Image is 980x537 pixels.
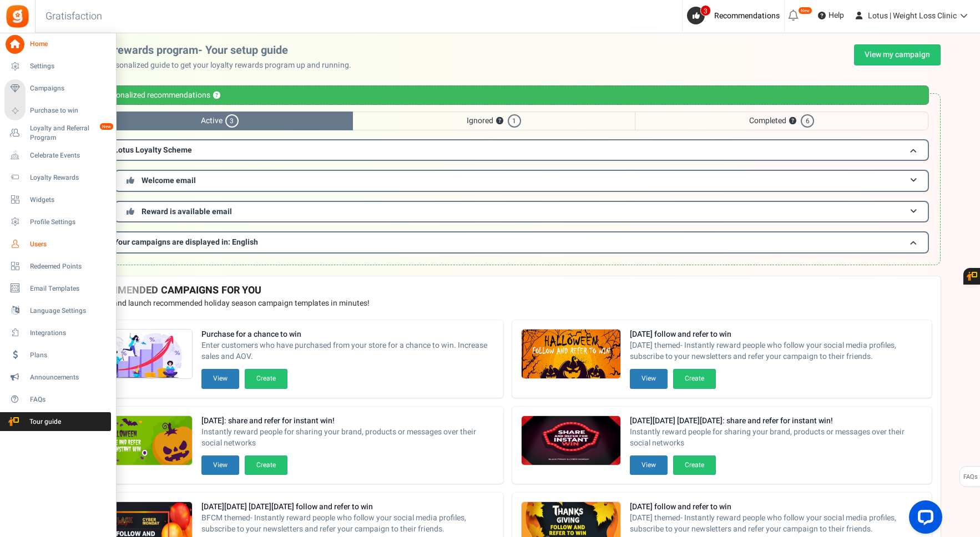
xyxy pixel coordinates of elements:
[630,513,923,535] span: [DATE] themed- Instantly reward people who follow your social media profiles, subscribe to your n...
[789,118,796,125] button: ?
[201,455,239,475] button: View
[801,114,814,128] span: 6
[854,44,941,65] a: View my campaign
[714,10,780,22] span: Recommendations
[75,60,360,71] p: Use this personalized guide to get your loyalty rewards program up and running.
[114,144,192,156] span: Lotus Loyalty Scheme
[87,112,353,130] span: Active
[4,146,111,165] a: Celebrate Events
[142,206,232,217] span: Reward is available email
[245,455,287,475] button: Create
[700,5,711,16] span: 3
[4,301,111,320] a: Language Settings
[201,513,494,535] span: BFCM themed- Instantly reward people who follow your social media profiles, subscribe to your new...
[4,279,111,298] a: Email Templates
[630,427,923,449] span: Instantly reward people for sharing your brand, products or messages over their social networks
[4,190,111,209] a: Widgets
[496,118,503,125] button: ?
[201,340,494,362] span: Enter customers who have purchased from your store for a chance to win. Increase sales and AOV.
[630,329,923,340] strong: [DATE] follow and refer to win
[30,195,108,205] span: Widgets
[30,124,111,143] span: Loyalty and Referral Program
[30,217,108,227] span: Profile Settings
[201,427,494,449] span: Instantly reward people for sharing your brand, products or messages over their social networks
[630,369,668,388] button: View
[142,175,196,186] span: Welcome email
[4,35,111,54] a: Home
[4,323,111,342] a: Integrations
[4,102,111,120] a: Purchase to win
[93,416,192,466] img: Recommended Campaigns
[630,340,923,362] span: [DATE] themed- Instantly reward people who follow your social media profiles, subscribe to your n...
[30,284,108,293] span: Email Templates
[99,123,114,130] em: New
[522,416,620,466] img: Recommended Campaigns
[814,7,848,24] a: Help
[114,236,258,248] span: Your campaigns are displayed in: English
[4,124,111,143] a: Loyalty and Referral Program New
[5,417,83,427] span: Tour guide
[30,39,108,49] span: Home
[4,57,111,76] a: Settings
[33,6,114,28] h3: Gratisfaction
[87,85,929,105] div: Personalized recommendations
[30,173,108,183] span: Loyalty Rewards
[30,306,108,316] span: Language Settings
[30,351,108,360] span: Plans
[5,4,30,29] img: Gratisfaction
[868,10,957,22] span: Lotus | Weight Loss Clinic
[630,416,923,427] strong: [DATE][DATE] [DATE][DATE]: share and refer for instant win!
[30,240,108,249] span: Users
[201,416,494,427] strong: [DATE]: share and refer for instant win!
[673,455,716,475] button: Create
[798,7,812,14] em: New
[522,330,620,379] img: Recommended Campaigns
[963,467,978,488] span: FAQs
[687,7,784,24] a: 3 Recommendations
[75,44,360,57] h2: Loyalty rewards program- Your setup guide
[30,151,108,160] span: Celebrate Events
[201,369,239,388] button: View
[30,84,108,93] span: Campaigns
[245,369,287,388] button: Create
[201,329,494,340] strong: Purchase for a chance to win
[93,330,192,379] img: Recommended Campaigns
[30,262,108,271] span: Redeemed Points
[635,112,928,130] span: Completed
[30,328,108,338] span: Integrations
[353,112,635,130] span: Ignored
[4,368,111,387] a: Announcements
[30,62,108,71] span: Settings
[4,79,111,98] a: Campaigns
[201,501,494,513] strong: [DATE][DATE] [DATE][DATE] follow and refer to win
[30,106,108,115] span: Purchase to win
[508,114,521,128] span: 1
[826,10,844,21] span: Help
[630,455,668,475] button: View
[4,168,111,187] a: Loyalty Rewards
[4,212,111,231] a: Profile Settings
[30,395,108,404] span: FAQs
[30,373,108,382] span: Announcements
[4,257,111,276] a: Redeemed Points
[630,501,923,513] strong: [DATE] follow and refer to win
[213,92,220,99] button: ?
[84,298,932,309] p: Preview and launch recommended holiday season campaign templates in minutes!
[225,114,239,128] span: 3
[4,390,111,409] a: FAQs
[4,346,111,364] a: Plans
[84,285,932,296] h4: RECOMMENDED CAMPAIGNS FOR YOU
[673,369,716,388] button: Create
[4,235,111,254] a: Users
